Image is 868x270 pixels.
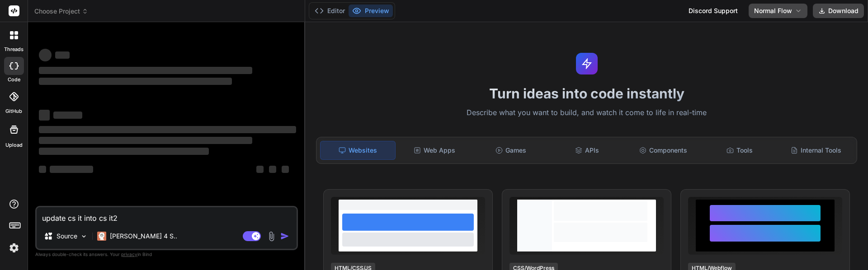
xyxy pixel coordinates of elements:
p: Always double-check its answers. Your in Bind [35,250,298,259]
div: Web Apps [397,141,472,160]
span: Choose Project [34,7,88,16]
div: Games [474,141,548,160]
span: ‌ [39,137,252,144]
span: ‌ [50,166,93,173]
label: code [8,76,20,84]
div: APIs [550,141,624,160]
span: ‌ [39,110,50,121]
span: ‌ [39,67,252,74]
div: Components [626,141,701,160]
span: ‌ [269,166,276,173]
div: Tools [703,141,777,160]
span: ‌ [55,51,70,59]
div: Websites [320,141,396,160]
textarea: update cs it into cs it2 [37,207,297,223]
img: Pick Models [80,233,88,240]
div: Discord Support [683,4,743,18]
span: ‌ [282,166,289,173]
span: privacy [121,251,137,257]
span: Normal Flow [754,6,792,15]
p: Source [57,232,77,241]
img: Claude 4 Sonnet [97,232,106,241]
label: GitHub [5,107,22,115]
span: ‌ [39,148,209,155]
button: Normal Flow [749,4,807,18]
div: Internal Tools [778,141,853,160]
span: ‌ [39,166,46,173]
span: ‌ [53,112,82,119]
span: ‌ [39,126,296,133]
p: [PERSON_NAME] 4 S.. [110,232,177,241]
span: ‌ [39,49,52,61]
img: icon [280,232,289,241]
img: settings [6,240,22,256]
label: threads [4,46,24,53]
button: Preview [349,5,393,17]
h1: Turn ideas into code instantly [311,85,863,102]
span: ‌ [256,166,264,173]
button: Download [813,4,864,18]
label: Upload [5,141,23,149]
img: attachment [266,231,277,242]
p: Describe what you want to build, and watch it come to life in real-time [311,107,863,119]
button: Editor [311,5,349,17]
span: ‌ [39,78,232,85]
